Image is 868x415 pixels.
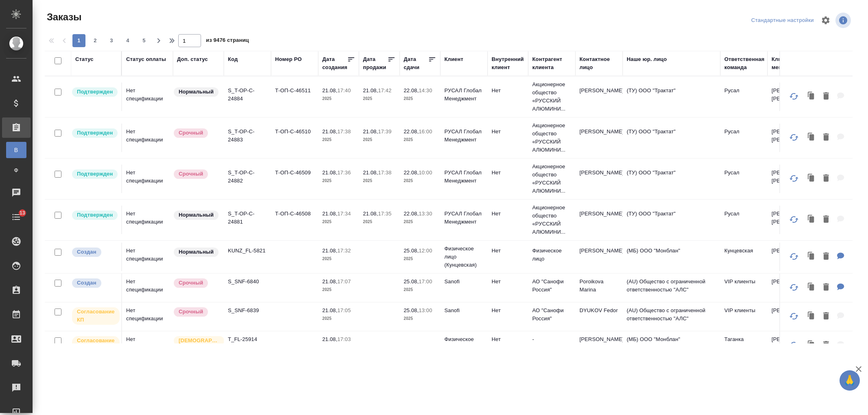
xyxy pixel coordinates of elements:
[804,170,819,187] button: Клонировать
[378,169,391,176] p: 17:38
[784,128,804,147] button: Обновить
[322,55,347,72] div: Дата создания
[322,177,355,185] p: 2025
[271,124,318,152] td: Т-ОП-С-46510
[404,211,419,217] p: 22.08,
[2,207,31,227] a: 13
[532,204,571,236] p: Акционерное общество «РУССКИЙ АЛЮМИНИ...
[767,165,815,193] td: [PERSON_NAME] [PERSON_NAME]
[179,170,203,178] p: Срочный
[404,315,436,323] p: 2025
[363,87,378,93] p: 21.08,
[6,142,26,158] a: В
[532,247,571,263] p: Физическое лицо
[767,302,815,331] td: [PERSON_NAME]
[804,337,819,354] button: Клонировать
[363,169,378,176] p: 21.08,
[71,210,117,221] div: Выставляет КМ после уточнения всех необходимых деталей и получения согласия клиента на запуск. С ...
[804,88,819,105] button: Клонировать
[89,37,102,45] span: 2
[404,218,436,226] p: 2025
[784,210,804,229] button: Обновить
[575,274,623,302] td: Poroikova Marina
[784,335,804,355] button: Обновить
[419,211,432,217] p: 13:30
[322,95,355,103] p: 2025
[71,278,117,289] div: Выставляется автоматически при создании заказа
[419,87,432,93] p: 14:30
[492,306,524,315] p: Нет
[720,331,767,360] td: Таганка
[404,177,436,185] p: 2025
[179,211,214,219] p: Нормальный
[627,55,667,63] div: Наше юр. лицо
[173,247,220,258] div: Статус по умолчанию для стандартных заказов
[819,279,833,296] button: Удалить
[492,247,524,255] p: Нет
[575,83,623,111] td: [PERSON_NAME]
[623,274,720,302] td: (AU) Общество с ограниченной ответственностью "АЛС"
[122,243,173,271] td: Нет спецификации
[337,307,351,313] p: 17:05
[767,274,815,302] td: [PERSON_NAME]
[89,34,102,47] button: 2
[532,55,571,72] div: Контрагент клиента
[404,87,419,93] p: 22.08,
[173,335,220,346] div: Выставляется автоматически для первых 3 заказов нового контактного лица. Особое внимание
[126,55,166,63] div: Статус оплаты
[623,243,720,271] td: (МБ) ООО "Монблан"
[322,218,355,226] p: 2025
[322,128,337,135] p: 21.08,
[322,286,355,294] p: 2025
[444,245,483,269] p: Физическое лицо (Кунцевская)
[337,278,351,285] p: 17:07
[122,302,173,331] td: Нет спецификации
[444,306,483,315] p: Sanofi
[784,87,804,106] button: Обновить
[575,331,623,360] td: [PERSON_NAME]
[378,211,391,217] p: 17:35
[623,331,720,360] td: (МБ) ООО "Монблан"
[579,55,619,72] div: Контактное лицо
[45,11,81,24] span: Заказы
[444,278,483,286] p: Sanofi
[363,211,378,217] p: 21.08,
[404,136,436,144] p: 2025
[363,136,396,144] p: 2025
[444,169,483,185] p: РУСАЛ Глобал Менеджмент
[532,335,571,343] p: -
[363,128,378,135] p: 21.08,
[623,302,720,331] td: (AU) Общество с ограниченной ответственностью "АЛС"
[532,306,571,323] p: АО "Санофи Россия"
[492,55,524,72] div: Внутренний клиент
[816,11,835,30] span: Настроить таблицу
[404,95,436,103] p: 2025
[492,128,524,136] p: Нет
[71,87,117,98] div: Выставляет КМ после уточнения всех необходимых деталей и получения согласия клиента на запуск. С ...
[404,55,428,72] div: Дата сдачи
[10,146,22,154] span: В
[819,308,833,325] button: Удалить
[228,306,267,315] p: S_SNF-6839
[404,307,419,313] p: 25.08,
[784,306,804,326] button: Обновить
[122,83,173,111] td: Нет спецификации
[720,274,767,302] td: VIP клиенты
[337,336,351,342] p: 17:03
[840,370,860,391] button: 🙏
[77,337,115,353] p: Согласование КП
[843,372,857,389] span: 🙏
[122,331,173,360] td: Нет спецификации
[720,302,767,331] td: VIP клиенты
[378,87,391,93] p: 17:42
[575,165,623,193] td: [PERSON_NAME]
[337,169,351,176] p: 17:36
[337,128,351,135] p: 17:38
[767,206,815,234] td: [PERSON_NAME] [PERSON_NAME]
[271,83,318,111] td: Т-ОП-С-46511
[75,55,94,63] div: Статус
[419,128,432,135] p: 16:00
[419,169,432,176] p: 10:00
[532,80,571,113] p: Акционерное общество «РУССКИЙ АЛЮМИНИ...
[122,206,173,234] td: Нет спецификации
